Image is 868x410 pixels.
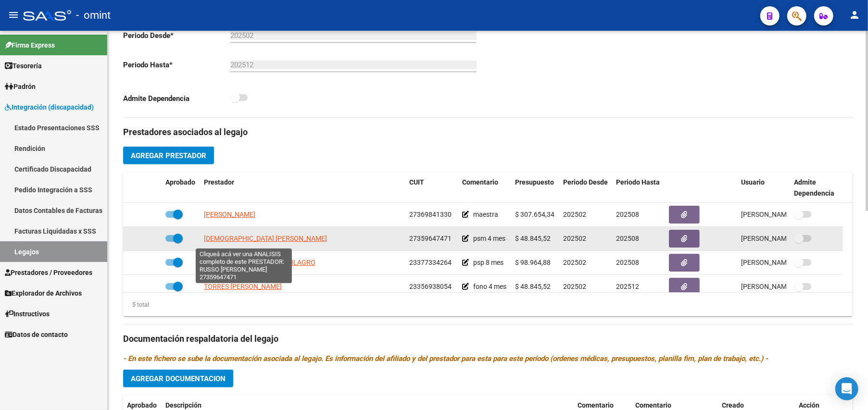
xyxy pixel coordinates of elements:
div: Open Intercom Messenger [835,377,858,400]
span: CUIT [409,178,424,186]
span: Explorador de Archivos [5,288,82,298]
span: Acción [799,401,819,409]
datatable-header-cell: Aprobado [162,172,200,204]
datatable-header-cell: Periodo Desde [559,172,612,204]
datatable-header-cell: Presupuesto [511,172,559,204]
span: fono 4 mes [473,283,506,290]
span: Comentario [462,178,498,186]
span: 202502 [563,235,586,242]
p: Admite Dependencia [123,93,230,104]
span: $ 307.654,34 [515,211,554,218]
span: 27369841330 [409,211,452,218]
span: [DEMOGRAPHIC_DATA] [PERSON_NAME] [204,235,327,242]
div: 5 total [123,299,149,310]
span: 202508 [616,259,639,266]
span: Integración (discapacidad) [5,102,94,112]
span: Periodo Hasta [616,178,660,186]
h3: Documentación respaldatoria del legajo [123,332,853,346]
span: 202502 [563,283,586,290]
span: Agregar Documentacion [131,374,226,383]
datatable-header-cell: Prestador [200,172,405,204]
mat-icon: person [849,9,860,21]
span: Usuario [741,178,765,186]
span: Admite Dependencia [794,178,834,197]
span: 202502 [563,259,586,266]
span: [PERSON_NAME] [DATE] [741,283,817,290]
span: 202502 [563,211,586,218]
span: [PERSON_NAME] [DATE] [741,211,817,218]
datatable-header-cell: Usuario [737,172,790,204]
span: 23377334264 [409,259,452,266]
span: 23356938054 [409,283,452,290]
span: psp 8 mes [473,259,503,266]
span: Firma Express [5,40,55,50]
span: Presupuesto [515,178,554,186]
i: - En este fichero se sube la documentación asociada al legajo. Es información del afiliado y del ... [123,354,768,363]
span: - omint [76,5,111,26]
datatable-header-cell: Periodo Hasta [612,172,665,204]
span: 27359647471 [409,235,452,242]
span: 202512 [616,283,639,290]
button: Agregar Documentacion [123,370,233,387]
mat-icon: menu [8,9,19,21]
span: $ 48.845,52 [515,235,551,242]
span: Instructivos [5,309,50,319]
span: Aprobado [127,401,157,409]
span: CRISTALDO DAHYANA DEL MILAGRO [204,259,315,266]
datatable-header-cell: CUIT [405,172,458,204]
span: Prestador [204,178,234,186]
span: Tesorería [5,61,42,71]
span: [PERSON_NAME] [DATE] [741,259,817,266]
span: [PERSON_NAME] [204,211,255,218]
span: $ 48.845,52 [515,283,551,290]
datatable-header-cell: Admite Dependencia [790,172,843,204]
datatable-header-cell: Comentario [458,172,511,204]
span: 202508 [616,235,639,242]
p: Periodo Desde [123,30,230,41]
span: [PERSON_NAME] [DATE] [741,235,817,242]
span: Padrón [5,81,36,92]
p: Periodo Hasta [123,60,230,70]
button: Agregar Prestador [123,147,214,164]
span: Aprobado [165,178,195,186]
span: psm 4 mes 48845,52 [473,235,535,242]
span: $ 98.964,88 [515,259,551,266]
span: Datos de contacto [5,329,68,340]
h3: Prestadores asociados al legajo [123,125,853,139]
span: Comentario [578,401,614,409]
span: maestra [473,211,498,218]
span: 202508 [616,211,639,218]
span: Agregar Prestador [131,151,206,160]
span: Descripción [165,401,201,409]
span: TORRES [PERSON_NAME] [204,283,282,290]
span: Periodo Desde [563,178,608,186]
span: Creado [722,401,744,409]
span: Prestadores / Proveedores [5,267,92,278]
